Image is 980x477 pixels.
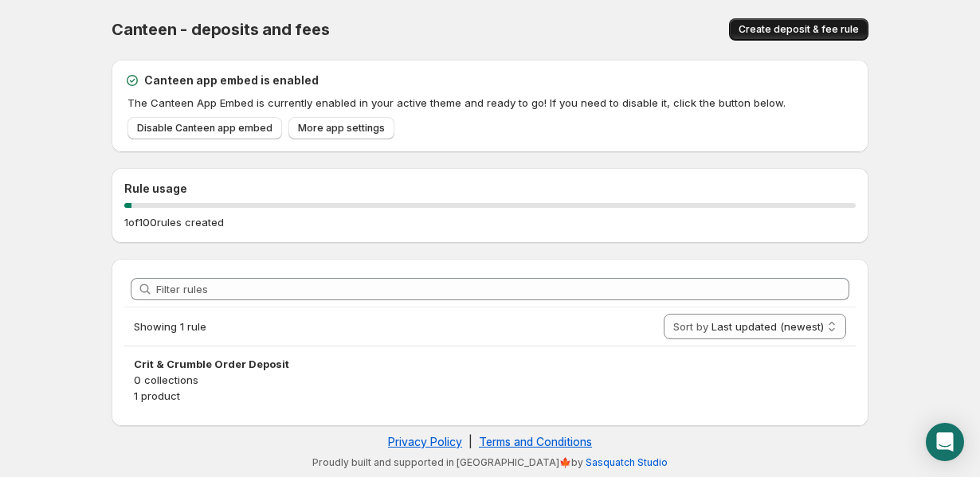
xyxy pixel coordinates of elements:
[298,122,385,135] span: More app settings
[388,435,462,448] a: Privacy Policy
[586,456,668,468] a: Sasquatch Studio
[739,23,859,36] span: Create deposit & fee rule
[124,181,856,197] h2: Rule usage
[926,423,964,461] div: Open Intercom Messenger
[729,18,868,41] button: Create deposit & fee rule
[120,456,860,469] p: Proudly built and supported in [GEOGRAPHIC_DATA]🍁by
[134,388,846,404] p: 1 product
[134,356,846,372] h3: Crit & Crumble Order Deposit
[124,214,224,230] p: 1 of 100 rules created
[137,122,272,135] span: Disable Canteen app embed
[134,372,846,388] p: 0 collections
[144,72,319,88] h2: Canteen app embed is enabled
[134,320,206,333] span: Showing 1 rule
[156,278,849,300] input: Filter rules
[468,435,472,448] span: |
[479,435,592,448] a: Terms and Conditions
[127,95,856,111] p: The Canteen App Embed is currently enabled in your active theme and ready to go! If you need to d...
[112,20,330,39] span: Canteen - deposits and fees
[288,117,394,139] a: More app settings
[127,117,282,139] a: Disable Canteen app embed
